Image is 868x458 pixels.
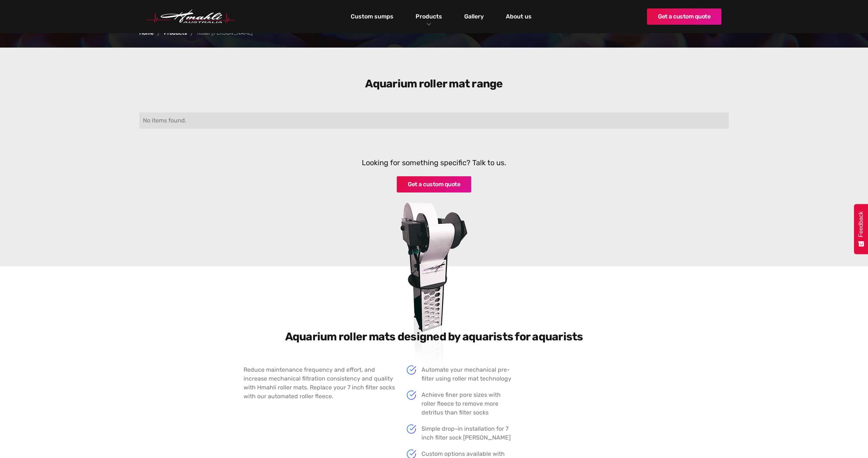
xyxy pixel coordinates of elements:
[407,424,512,442] li: Simple drop-in installation for 7 inch filter sock [PERSON_NAME]
[462,10,486,23] a: Gallery
[244,365,396,401] p: Reduce maintenance frequency and effort, and increase mechanical filtration consistency and quali...
[147,10,235,24] a: home
[647,8,721,25] a: Get a custom quote
[858,211,864,237] span: Feedback
[139,31,154,36] a: Home
[147,10,235,24] img: Hmahli Australia Logo
[244,330,624,343] h3: Aquarium roller mats designed by aquarists for aquarists
[325,183,543,378] img: Roller Mats
[143,116,725,125] div: No items found.
[197,31,253,36] div: Roller [PERSON_NAME]
[504,10,533,23] a: About us
[349,10,395,23] a: Custom sumps
[164,31,187,36] a: Products
[414,11,444,22] a: Products
[407,391,512,417] li: Achieve finer pore sizes with roller fleece to remove more detritus than filter socks
[407,365,512,383] li: Automate your mechanical pre-filter using roller mat technology
[292,77,576,90] h3: Aquarium roller mat range
[854,204,868,254] button: Feedback - Show survey
[397,176,471,192] a: Get a custom quote
[292,158,576,167] h5: Looking for something specific? Talk to us.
